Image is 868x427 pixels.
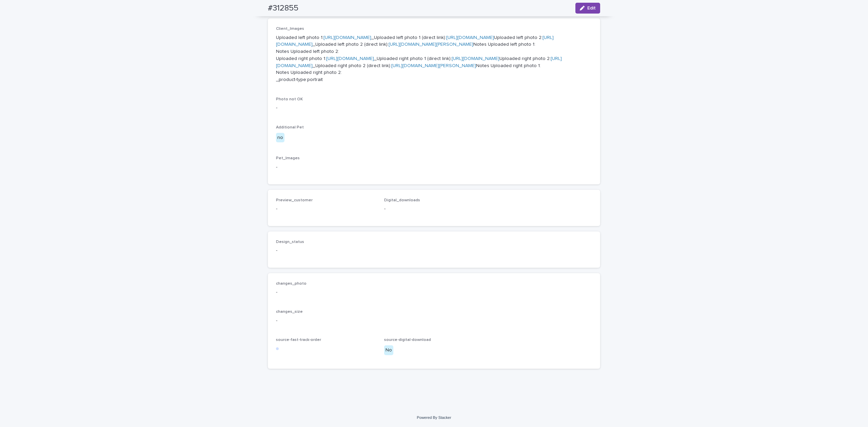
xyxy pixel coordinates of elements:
[276,310,303,314] span: changes_size
[417,415,451,420] a: Powered By Stacker
[276,34,592,84] p: Uploaded left photo 1: _Uploaded left photo 1 (direct link): Uploaded left photo 2: _Uploaded lef...
[323,35,371,40] a: [URL][DOMAIN_NAME]
[446,35,494,40] a: [URL][DOMAIN_NAME]
[276,205,376,212] p: -
[276,247,376,254] p: -
[276,56,562,68] a: [URL][DOMAIN_NAME]
[276,338,321,342] span: source-fast-track-order
[276,104,592,111] p: -
[391,63,476,68] a: [URL][DOMAIN_NAME][PERSON_NAME]
[276,27,304,31] span: Client_Images
[575,3,600,14] button: Edit
[384,205,484,212] p: -
[452,56,499,61] a: [URL][DOMAIN_NAME]
[384,338,431,342] span: source-digital-download
[268,3,298,13] h2: #312855
[276,317,592,324] p: -
[384,345,393,355] div: No
[276,282,307,286] span: changes_photo
[276,198,313,202] span: Preview_customer
[389,42,473,47] a: [URL][DOMAIN_NAME][PERSON_NAME]
[276,133,284,143] div: no
[276,164,592,171] p: -
[384,198,420,202] span: Digital_downloads
[276,97,303,101] span: Photo not OK
[276,125,304,129] span: Additional Pet
[276,240,304,244] span: Design_status
[276,289,592,296] p: -
[587,6,596,11] span: Edit
[276,156,300,160] span: Pet_Images
[326,56,374,61] a: [URL][DOMAIN_NAME]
